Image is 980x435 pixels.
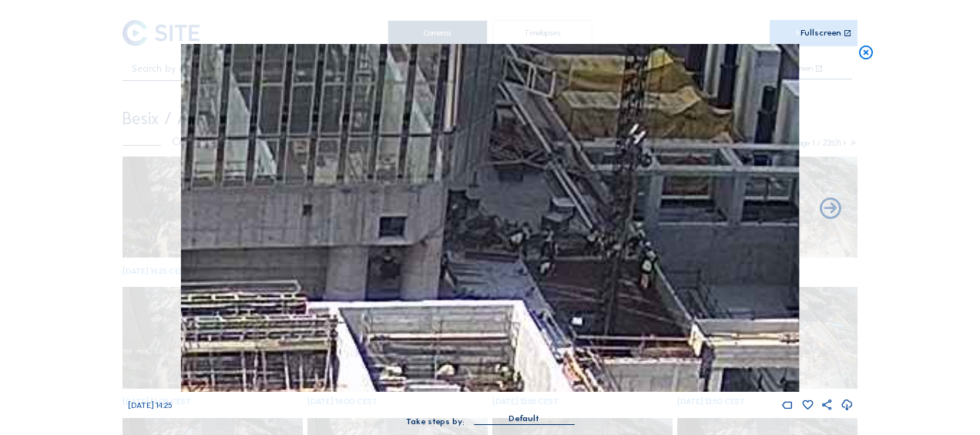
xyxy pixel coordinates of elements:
span: [DATE] 14:25 [128,400,172,410]
div: Default [474,412,574,424]
i: Back [817,197,843,222]
div: Take steps by: [406,417,465,426]
div: Fullscreen [800,29,841,38]
img: Image [181,44,799,392]
div: Default [508,412,539,426]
